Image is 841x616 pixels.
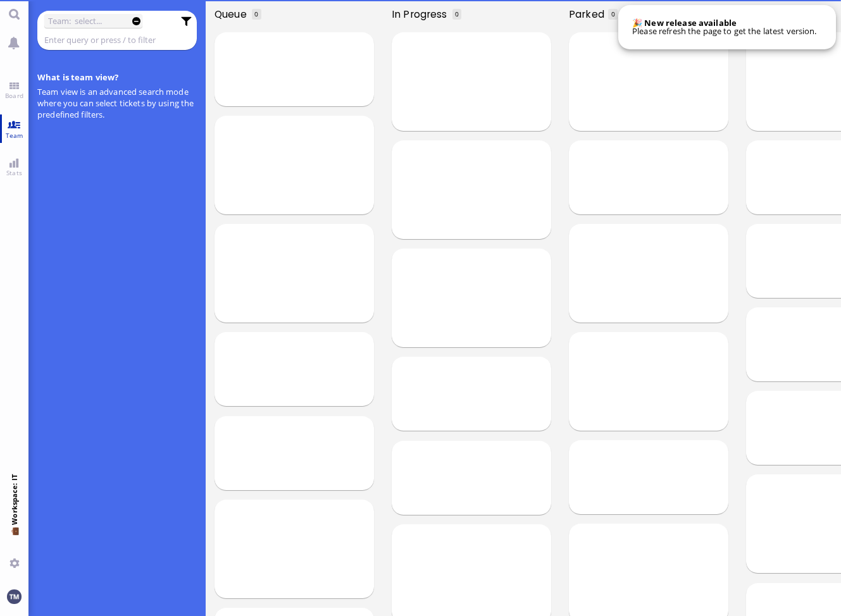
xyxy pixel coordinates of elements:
span: In progress [392,7,451,22]
span: Parked [569,7,608,22]
span: 💼 Workspace: IT [9,525,19,553]
h4: What is team view? [37,71,197,83]
label: Team: [48,14,72,28]
input: Enter query or press / to filter [44,33,173,47]
input: select... [75,14,128,28]
span: 0 [611,9,615,18]
img: You [7,589,21,603]
p: Team view is an advanced search mode where you can select tickets by using the predefined filters. [37,86,197,120]
span: Queue [215,7,251,22]
p: Please refresh the page to get the latest version. [632,27,817,35]
span: Board [2,91,27,100]
span: 0 [254,9,258,18]
span: Stats [3,168,25,177]
strong: 🎉 New release available [632,17,737,28]
span: 0 [455,9,459,18]
span: Team [3,131,27,140]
